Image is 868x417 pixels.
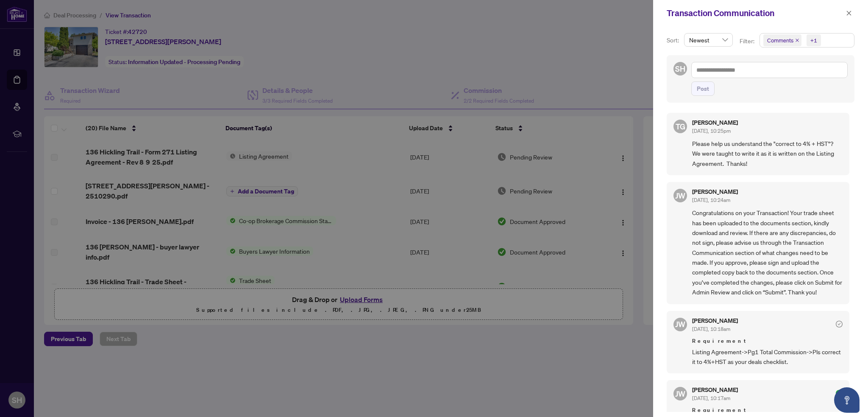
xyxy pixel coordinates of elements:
[740,36,756,46] p: Filter:
[667,36,681,45] p: Sort:
[767,36,793,45] span: Comments
[763,34,801,46] span: Comments
[692,208,843,297] span: Congratulations on your Transaction! Your trade sheet has been uploaded to the documents section,...
[810,36,817,45] div: +1
[692,406,843,414] span: Requirement
[667,7,843,20] div: Transaction Communication
[692,387,738,393] h5: [PERSON_NAME]
[692,337,843,345] span: Requirement
[692,189,738,195] h5: [PERSON_NAME]
[836,321,843,327] span: check-circle
[675,388,685,400] span: JW
[692,120,738,126] h5: [PERSON_NAME]
[834,387,860,413] button: Open asap
[692,326,730,332] span: [DATE], 10:18am
[692,318,738,324] h5: [PERSON_NAME]
[675,190,685,202] span: JW
[675,63,685,75] span: SH
[692,395,730,401] span: [DATE], 10:17am
[675,318,685,330] span: JW
[676,120,685,132] span: TG
[836,390,843,397] span: check-circle
[692,197,730,203] span: [DATE], 10:24am
[846,10,852,16] span: close
[795,38,799,42] span: close
[692,139,843,168] span: Please help us understand the "correct to 4% + HST"? We were taught to write it as it is written ...
[692,347,843,367] span: Listing Agreement->Pg1 Total Commission->Pls correct it to 4%+HST as your deals checklist.
[691,81,715,96] button: Post
[692,128,731,134] span: [DATE], 10:25pm
[689,34,728,46] span: Newest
